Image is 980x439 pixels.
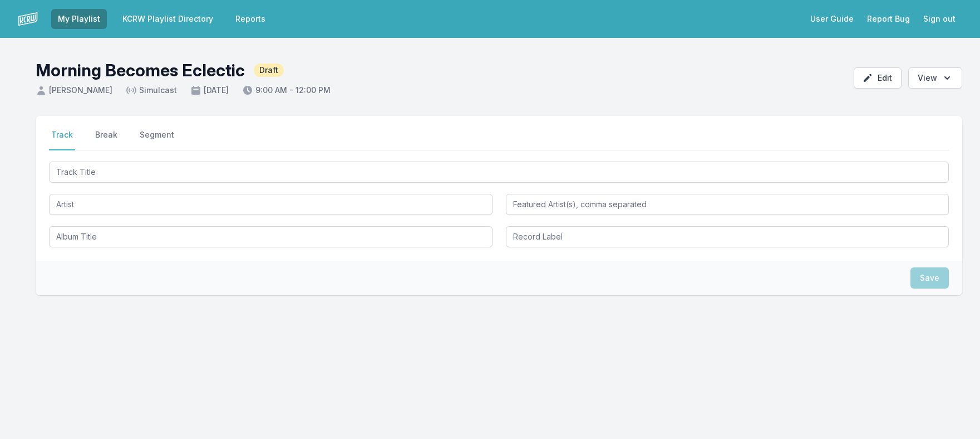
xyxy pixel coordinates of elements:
[854,67,902,89] button: Edit
[51,9,107,29] a: My Playlist
[910,267,949,289] button: Save
[229,9,272,29] a: Reports
[804,9,860,29] a: User Guide
[506,226,949,247] input: Record Label
[49,226,493,247] input: Album Title
[36,85,112,96] span: [PERSON_NAME]
[190,85,229,96] span: [DATE]
[18,9,38,29] img: logo-white-87cec1fa9cbef997252546196dc51331.png
[49,194,493,215] input: Artist
[242,85,331,96] span: 9:00 AM - 12:00 PM
[506,194,949,215] input: Featured Artist(s), comma separated
[917,9,962,29] button: Sign out
[49,129,75,150] button: Track
[908,67,962,89] button: Open options
[137,129,176,150] button: Segment
[49,162,949,183] input: Track Title
[93,129,120,150] button: Break
[126,85,177,96] span: Simulcast
[254,64,284,77] span: Draft
[860,9,917,29] a: Report Bug
[36,60,245,80] h1: Morning Becomes Eclectic
[116,9,220,29] a: KCRW Playlist Directory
